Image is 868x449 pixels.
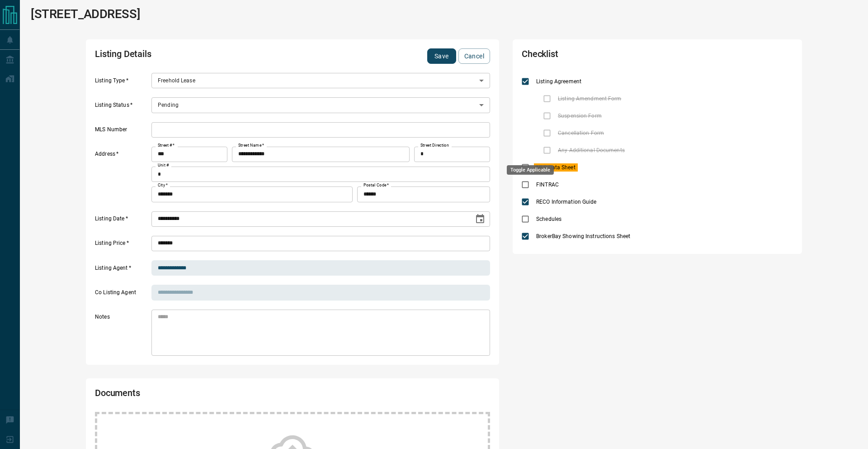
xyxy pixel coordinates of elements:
[31,7,140,21] h1: [STREET_ADDRESS]
[522,48,684,64] h2: Checklist
[427,48,456,64] button: Save
[95,387,332,403] h2: Documents
[95,313,149,356] label: Notes
[471,210,489,228] button: Choose date, selected date is Sep 15, 2025
[534,215,564,223] span: Schedules
[458,48,490,64] button: Cancel
[151,97,490,113] div: Pending
[556,129,606,137] span: Cancellation Form
[158,162,169,168] label: Unit #
[151,73,490,88] div: Freehold Lease
[158,182,168,188] label: City
[420,143,449,148] label: Street Direction
[95,264,149,276] label: Listing Agent
[507,165,554,175] div: Toggle Applicable
[95,101,149,113] label: Listing Status
[556,146,627,154] span: Any Additional Documents
[95,126,149,138] label: MLS Number
[95,289,149,301] label: Co Listing Agent
[238,143,264,148] label: Street Name
[534,163,578,172] span: MLS Data Sheet
[556,95,623,103] span: Listing Amendment Form
[95,239,149,251] label: Listing Price
[158,143,175,148] label: Street #
[556,112,604,120] span: Suspension Form
[534,198,599,206] span: RECO Information Guide
[95,150,149,202] label: Address
[95,48,332,64] h2: Listing Details
[363,182,389,188] label: Postal Code
[95,77,149,89] label: Listing Type
[534,181,561,189] span: FINTRAC
[95,215,149,227] label: Listing Date
[534,232,632,240] span: BrokerBay Showing Instructions Sheet
[534,77,584,86] span: Listing Agreement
